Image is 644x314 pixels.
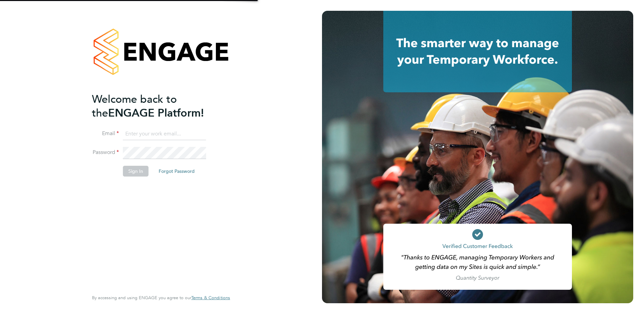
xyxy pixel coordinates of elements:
button: Forgot Password [153,166,200,177]
label: Email [92,130,119,137]
label: Password [92,149,119,156]
span: By accessing and using ENGAGE you agree to our [92,295,230,301]
span: Welcome back to the [92,93,177,120]
span: Terms & Conditions [191,295,230,301]
button: Sign In [123,166,149,177]
a: Terms & Conditions [191,295,230,301]
h2: ENGAGE Platform! [92,92,223,120]
input: Enter your work email... [123,128,206,140]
